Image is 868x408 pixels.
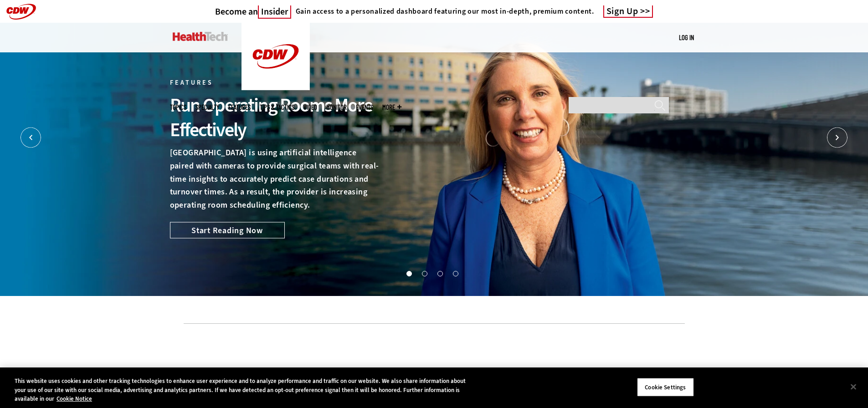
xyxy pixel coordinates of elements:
a: Sign Up [603,5,653,18]
a: Start Reading Now [170,222,285,238]
button: 3 of 4 [437,271,442,275]
a: Tips & Tactics [260,104,294,111]
button: Close [843,377,863,397]
button: Next [827,127,847,148]
img: Home [173,32,228,41]
a: Features [228,104,251,111]
span: Insider [258,5,291,19]
button: Cookie Settings [637,377,694,397]
p: [GEOGRAPHIC_DATA] is using artificial intelligence paired with cameras to provide surgical teams ... [170,146,381,212]
a: CDW [241,83,310,92]
a: Video [303,104,317,111]
button: 4 of 4 [453,271,457,275]
button: 2 of 4 [422,271,426,275]
a: Become anInsider [215,6,291,17]
h4: Gain access to a personalized dashboard featuring our most in-depth, premium content. [296,7,594,16]
button: 1 of 4 [406,271,411,275]
a: Log in [679,33,694,41]
span: Specialty [195,104,219,111]
div: This website uses cookies and other tracking technologies to enhance user experience and to analy... [15,377,478,403]
a: Events [356,104,373,111]
span: Topics [170,104,186,111]
a: Gain access to a personalized dashboard featuring our most in-depth, premium content. [291,7,594,16]
iframe: advertisement [268,337,600,378]
a: MonITor [326,104,347,111]
h3: Become an [215,6,291,17]
div: User menu [679,33,694,42]
span: More [382,104,401,111]
a: More information about your privacy [56,395,92,403]
img: Home [241,23,310,90]
button: Prev [21,127,41,148]
div: Run Operating Rooms More Effectively [170,93,381,142]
